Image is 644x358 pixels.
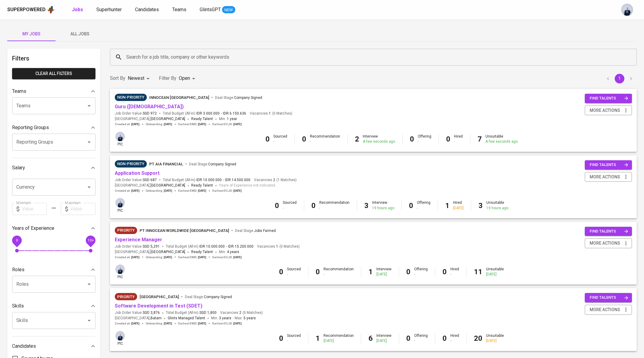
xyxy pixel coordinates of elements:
span: Vacancies ( 1 Matches ) [254,177,297,183]
div: Sufficient Talents in Pipeline [115,160,147,168]
span: Superhunter [96,7,122,12]
span: [DATE] [131,321,140,326]
div: pic [115,131,125,147]
div: - [414,338,428,343]
span: Ready Talent [191,117,213,121]
a: Superhunter [96,6,123,14]
span: 1 year [227,117,237,121]
button: find talents [585,293,632,302]
span: Teams [172,7,186,12]
div: Client Priority, Very Responsive, More Profiles Required [115,227,137,234]
div: Superpowered [7,6,46,13]
div: Recommendation [319,200,349,210]
span: [DATE] [233,255,242,259]
b: 0 [279,334,283,343]
span: Max. [235,316,256,320]
span: [GEOGRAPHIC_DATA] , [115,249,185,255]
b: 0 [316,268,320,276]
b: 11 [474,268,482,276]
span: - [223,177,224,183]
div: Sourced [287,333,301,343]
span: NEW [222,7,235,13]
span: Priority [115,227,137,233]
img: annisa@glints.com [115,265,125,274]
span: Total Budget (All-In) [163,111,246,116]
div: New Job received from Demand Team [115,293,137,300]
span: IDR 3.000.000 [196,111,220,116]
p: Years of Experience [12,225,54,232]
div: Interview [376,333,391,343]
span: GlintsGPT [200,7,221,12]
div: A few seconds ago [363,139,395,144]
span: [GEOGRAPHIC_DATA] [150,183,185,189]
p: Roles [12,266,24,273]
span: [DATE] [233,321,242,326]
span: All Jobs [59,30,100,38]
div: Years of Experience [12,222,95,234]
span: Min. [211,316,231,320]
div: Newest [128,73,152,84]
span: [DATE] [198,255,206,259]
div: [DATE] [376,272,391,277]
b: 20 [474,334,482,343]
div: - [417,206,430,211]
p: Filter By [159,75,176,82]
div: Offering [414,333,428,343]
span: Earliest EMD : [178,189,206,193]
b: 1 [445,201,449,210]
a: Application Support [115,170,159,176]
b: 2 [355,135,359,143]
span: [DATE] [233,122,242,126]
span: [DATE] [233,189,242,193]
div: Sourced [287,267,301,277]
span: Earliest ECJD : [212,321,242,326]
span: Deal Stage : [235,229,276,233]
b: 0 [443,334,447,343]
span: 2 [238,310,241,315]
nav: pagination navigation [602,74,637,83]
button: find talents [585,160,632,170]
span: find talents [590,294,628,301]
span: Vacancies ( 0 Matches ) [257,244,300,249]
div: - [273,139,287,144]
div: Unsuitable [486,267,504,277]
img: annisa@glints.com [115,132,125,141]
span: Ready Talent [191,250,213,254]
img: app logo [47,5,55,14]
div: Candidates [12,340,95,352]
span: PT Innocean Worldwide [GEOGRAPHIC_DATA] [140,228,229,233]
span: PT AIA FINANCIAL [149,162,183,166]
b: 6 [369,334,373,343]
span: Non-Priority [115,161,147,167]
span: Onboarding : [146,122,172,126]
span: [DATE] [131,255,140,259]
b: 0 [275,201,279,210]
div: pic [115,197,125,213]
span: IDR 14.500.000 [225,177,250,183]
a: Jobs [72,6,84,14]
div: Roles [12,264,95,276]
span: 1 [268,111,271,116]
p: Skills [12,302,24,310]
input: Value [70,203,95,215]
span: Onboarding : [146,255,172,259]
div: - [324,272,354,277]
span: Onboarding : [146,321,172,326]
span: Total Budget (All-In) [163,177,250,183]
button: find talents [585,94,632,103]
p: Teams [12,88,26,95]
b: 1 [369,268,373,276]
b: 0 [311,201,316,210]
span: - [233,315,233,321]
span: [GEOGRAPHIC_DATA] [140,295,179,299]
div: [DATE] [486,338,504,343]
div: Skills [12,300,95,312]
button: Open [85,102,93,110]
p: Candidates [12,343,36,350]
div: Open [179,73,197,84]
span: [GEOGRAPHIC_DATA] , [115,315,162,321]
span: Priority [115,294,137,300]
img: annisa@glints.com [115,331,125,340]
button: find talents [585,227,632,236]
span: 0 [16,238,18,242]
